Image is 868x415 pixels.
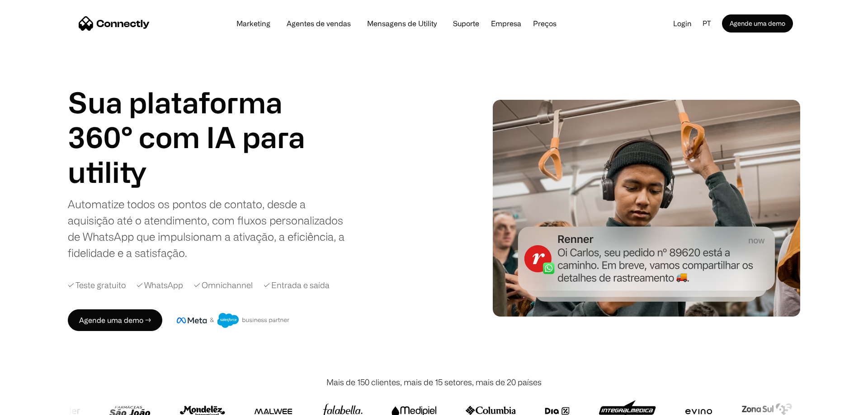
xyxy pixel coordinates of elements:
[18,399,54,412] ul: Language list
[526,20,564,27] a: Preços
[68,154,339,189] h1: utility
[703,17,711,30] div: pt
[68,154,339,189] div: carousel
[68,196,353,261] div: Automatize todos os pontos de contato, desde a aquisição até o atendimento, com fluxos personaliz...
[488,17,524,30] div: Empresa
[194,279,253,291] div: ✓ Omnichannel
[229,20,278,27] a: Marketing
[279,20,358,27] a: Agentes de vendas
[9,398,54,412] aside: Language selected: Português (Brasil)
[68,309,162,331] a: Agende uma demo →
[360,20,444,27] a: Mensagens de Utility
[68,85,339,154] h1: Sua plataforma 360° com IA para
[722,14,793,33] a: Agende uma demo
[446,20,486,27] a: Suporte
[177,313,290,328] img: Meta e crachá de parceiro de negócios do Salesforce.
[79,17,150,30] a: home
[68,279,126,291] div: ✓ Teste gratuito
[699,17,722,30] div: pt
[326,376,542,388] div: Mais de 150 clientes, mais de 15 setores, mais de 20 países
[491,17,521,30] div: Empresa
[137,279,183,291] div: ✓ WhatsApp
[264,279,330,291] div: ✓ Entrada e saída
[666,17,699,30] a: Login
[68,154,339,189] div: 3 of 4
